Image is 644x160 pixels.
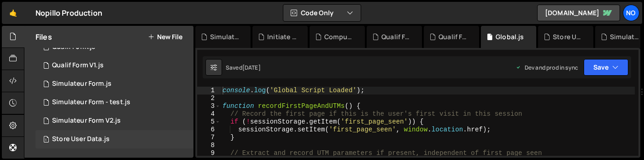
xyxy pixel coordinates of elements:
div: Simulateur Form V2.js [52,117,121,125]
div: 2 [197,95,221,102]
a: 🤙 [2,2,24,24]
div: 8072/17720.js [35,112,193,130]
a: [DOMAIN_NAME] [537,5,620,21]
div: 8072/16343.js [35,75,193,93]
div: 6 [197,126,221,134]
div: Nopillo Production [35,7,102,18]
button: Save [584,59,628,76]
button: Code Only [283,5,361,21]
div: 1 [197,87,221,95]
div: 8072/34048.js [35,56,193,75]
div: Store User Data.js [52,135,110,143]
div: 8072/18527.js [35,130,193,148]
div: Dev and prod in sync [515,64,578,71]
div: Simulateur Form - test.js [210,32,240,41]
div: 9 [197,149,221,157]
div: 7 [197,134,221,142]
div: Compute and Display Results.js [324,32,354,41]
div: Qualif Form V1.js [52,61,104,70]
div: Qualif Form.js [381,32,411,41]
button: New File [148,33,182,41]
div: 8 [197,142,221,149]
div: Initiate Stripe Session.js [267,32,297,41]
div: Simulateur Form - test.js [52,98,130,107]
div: 5 [197,118,221,126]
div: Simulateur Form.js [610,32,639,41]
div: [DATE] [242,64,261,71]
div: 8072/47478.js [35,93,193,112]
div: Saved [226,64,261,71]
div: Store User Data.js [553,32,582,41]
div: Qualif Form V1.js [439,32,468,41]
div: 4 [197,110,221,118]
h2: Files [35,32,52,42]
div: Global.js [496,32,524,41]
div: 3 [197,102,221,110]
div: Simulateur Form.js [52,80,111,88]
a: No [623,5,639,21]
span: 1 [43,136,49,144]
